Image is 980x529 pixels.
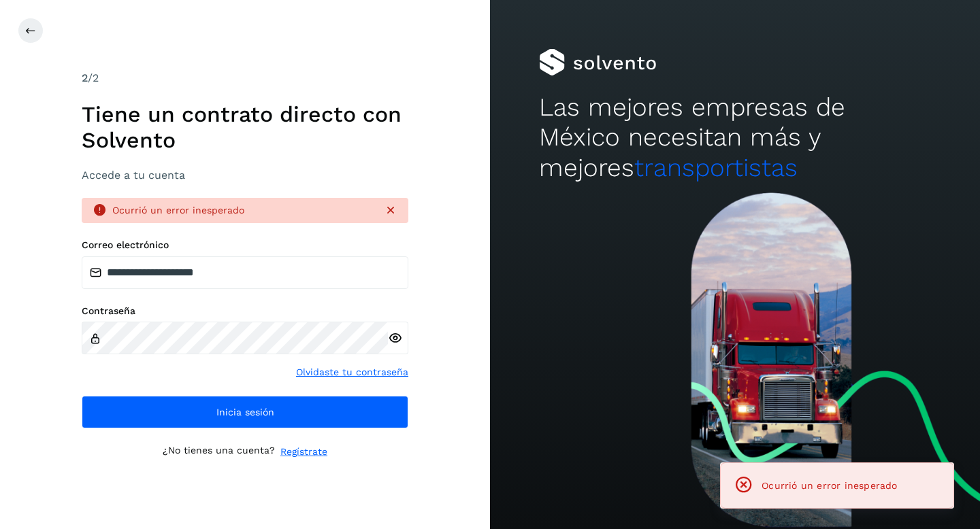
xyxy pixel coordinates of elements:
span: Ocurrió un error inesperado [762,480,897,491]
label: Contraseña [82,305,408,317]
div: /2 [82,70,408,86]
a: Olvidaste tu contraseña [296,365,408,379]
span: 2 [82,71,88,84]
h3: Accede a tu cuenta [82,169,408,182]
label: Correo electrónico [82,239,408,251]
p: ¿No tienes una cuenta? [163,445,275,459]
button: Inicia sesión [82,396,408,428]
span: Inicia sesión [216,407,274,417]
h2: Las mejores empresas de México necesitan más y mejores [539,92,931,183]
a: Regístrate [280,445,327,459]
h1: Tiene un contrato directo con Solvento [82,101,408,154]
span: transportistas [634,153,798,182]
div: Ocurrió un error inesperado [112,203,373,218]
